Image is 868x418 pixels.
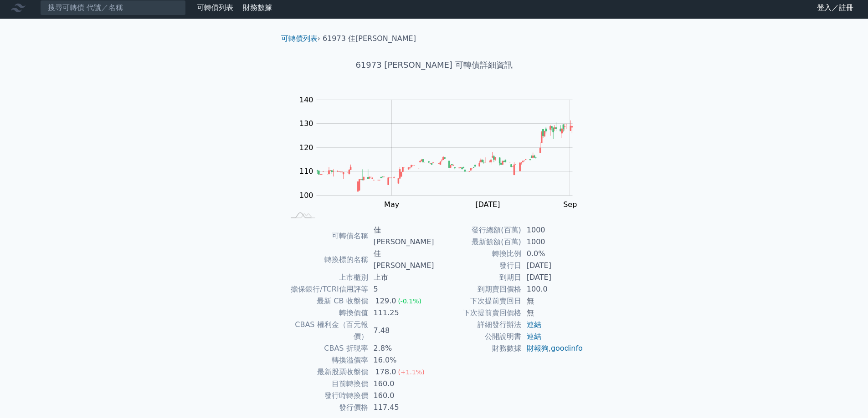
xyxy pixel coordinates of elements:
td: 0.0% [521,248,584,260]
tspan: 100 [299,191,313,200]
li: › [281,33,320,44]
tspan: [DATE] [475,200,500,209]
g: Chart [295,96,586,209]
td: 到期賣回價格 [434,283,521,295]
td: [DATE] [521,260,584,272]
td: 16.0% [368,354,434,366]
td: 最新餘額(百萬) [434,236,521,248]
tspan: 110 [299,167,313,176]
td: 無 [521,307,584,319]
td: 下次提前賣回價格 [434,307,521,319]
li: 61973 佳[PERSON_NAME] [323,33,416,44]
td: 轉換比例 [434,248,521,260]
td: 發行日 [434,260,521,272]
td: 財務數據 [434,342,521,354]
td: 上市櫃別 [285,272,368,283]
td: 2.8% [368,342,434,354]
td: 最新股票收盤價 [285,366,368,378]
td: , [521,342,584,354]
tspan: 130 [299,119,313,128]
a: 登入／註冊 [810,0,861,15]
a: 連結 [527,332,541,341]
a: 可轉債列表 [197,3,233,12]
span: (-0.1%) [398,297,421,305]
td: 發行價格 [285,402,368,413]
div: 178.0 [374,366,398,378]
tspan: Sep [563,200,577,209]
td: 公開說明書 [434,331,521,342]
tspan: 120 [299,143,313,152]
td: 1000 [521,236,584,248]
td: 轉換標的名稱 [285,248,368,272]
td: 111.25 [368,307,434,319]
td: 到期日 [434,272,521,283]
h1: 61973 [PERSON_NAME] 可轉債詳細資訊 [274,59,595,71]
td: 擔保銀行/TCRI信用評等 [285,283,368,295]
td: CBAS 折現率 [285,342,368,354]
td: 7.48 [368,319,434,342]
a: 財報狗 [527,344,549,353]
td: CBAS 權利金（百元報價） [285,319,368,342]
td: 160.0 [368,390,434,402]
a: 可轉債列表 [281,34,318,43]
a: 連結 [527,320,541,329]
td: 目前轉換價 [285,378,368,390]
tspan: May [384,200,399,209]
td: 117.45 [368,402,434,413]
td: 上市 [368,272,434,283]
div: 129.0 [374,295,398,307]
a: 財務數據 [243,3,272,12]
td: 100.0 [521,283,584,295]
td: 無 [521,295,584,307]
td: 佳[PERSON_NAME] [368,224,434,248]
span: (+1.1%) [398,368,424,376]
td: 詳細發行辦法 [434,319,521,331]
td: 160.0 [368,378,434,390]
td: 5 [368,283,434,295]
td: 發行時轉換價 [285,390,368,402]
td: 佳[PERSON_NAME] [368,248,434,272]
td: [DATE] [521,272,584,283]
tspan: 140 [299,96,313,104]
td: 轉換溢價率 [285,354,368,366]
td: 最新 CB 收盤價 [285,295,368,307]
td: 發行總額(百萬) [434,224,521,236]
td: 可轉債名稱 [285,224,368,248]
a: goodinfo [551,344,583,353]
td: 下次提前賣回日 [434,295,521,307]
td: 轉換價值 [285,307,368,319]
td: 1000 [521,224,584,236]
